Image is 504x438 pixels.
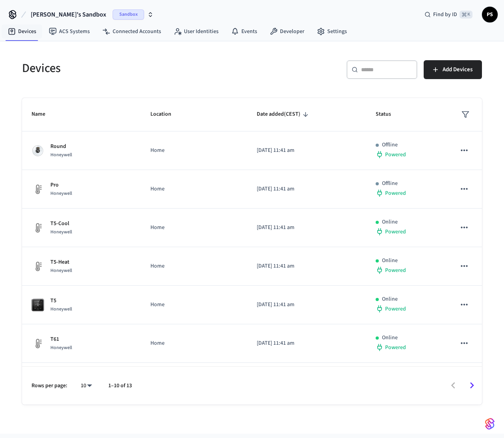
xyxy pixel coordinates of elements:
a: ACS Systems [43,24,96,39]
img: honeywell_t5t6 [31,299,44,311]
p: Home [150,262,238,270]
span: Powered [385,189,406,197]
span: Status [376,108,401,120]
span: Powered [385,305,406,313]
p: Offline [382,179,398,188]
span: Honeywell [50,190,72,197]
p: Pro [50,181,72,189]
img: thermostat_fallback [31,222,44,234]
img: honeywell_round [31,144,44,157]
p: T5 [50,297,72,305]
p: Online [382,334,398,342]
span: [PERSON_NAME]'s Sandbox [31,10,106,19]
span: Find by ID [433,11,457,18]
h5: Devices [22,60,247,76]
span: Powered [385,344,406,351]
p: Online [382,218,398,226]
p: [DATE] 11:41 am [257,185,357,193]
p: Rows per page: [31,382,67,390]
p: T5-Heat [50,258,72,266]
p: Online [382,295,398,303]
span: Honeywell [50,344,72,351]
button: PS [482,7,498,22]
p: Home [150,339,238,347]
p: 1–10 of 13 [108,382,132,390]
button: Add Devices [424,60,482,79]
span: Date added(CEST) [257,108,311,120]
p: [DATE] 11:41 am [257,339,357,347]
span: Powered [385,228,406,236]
p: T5-Cool [50,220,72,228]
span: PS [483,7,497,22]
span: Sandbox [113,9,144,20]
span: Honeywell [50,229,72,235]
p: Home [150,146,238,155]
p: Home [150,301,238,309]
img: thermostat_fallback [31,183,44,196]
span: Powered [385,151,406,159]
a: Connected Accounts [96,24,167,39]
span: Powered [385,266,406,274]
img: thermostat_fallback [31,260,44,273]
p: [DATE] 11:41 am [257,224,357,232]
span: Honeywell [50,152,72,158]
span: Location [150,108,182,120]
p: Online [382,257,398,265]
a: Events [225,24,263,39]
a: Developer [263,24,311,39]
span: Add Devices [443,65,472,75]
p: T61 [50,335,72,344]
span: ⌘ K [460,11,472,18]
div: Find by ID⌘ K [418,7,479,22]
a: Devices [2,24,43,39]
img: thermostat_fallback [31,337,44,350]
p: Home [150,224,238,232]
button: Go to next page [463,376,481,395]
a: Settings [311,24,353,39]
p: Round [50,142,72,151]
div: 10 [77,380,96,392]
p: [DATE] 11:41 am [257,301,357,309]
a: User Identities [167,24,225,39]
span: Name [31,108,56,120]
p: [DATE] 11:41 am [257,146,357,155]
span: Honeywell [50,306,72,312]
span: Honeywell [50,267,72,274]
img: SeamLogoGradient.69752ec5.svg [485,418,495,430]
p: [DATE] 11:41 am [257,262,357,270]
p: Home [150,185,238,193]
p: Offline [382,141,398,149]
